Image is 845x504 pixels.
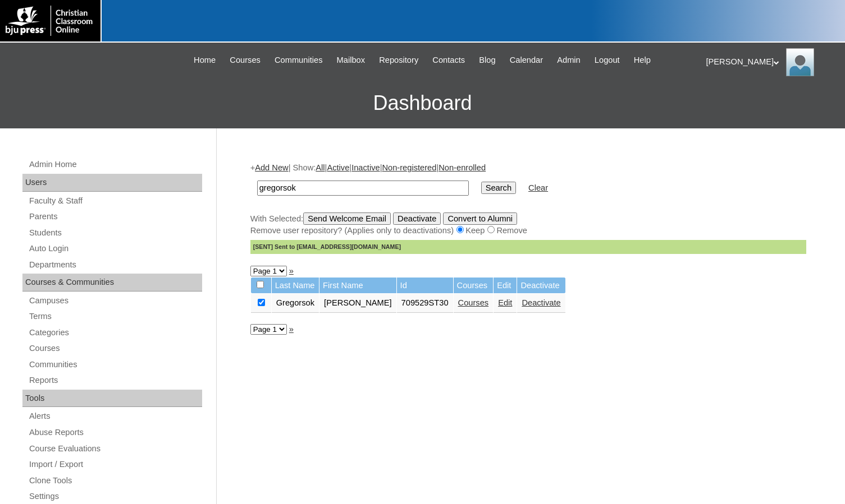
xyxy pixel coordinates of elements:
td: First Name [319,278,396,294]
span: Communities [275,54,323,67]
a: Active [327,163,349,172]
a: Communities [28,358,202,372]
a: Students [28,226,202,240]
td: [PERSON_NAME] [319,294,396,313]
a: Course Evaluations [28,442,202,456]
span: Contacts [432,54,465,67]
a: Reports [28,373,202,387]
input: Send Welcome Email [303,212,391,225]
img: Melanie Sevilla [786,48,814,76]
a: Home [188,54,221,67]
span: Help [634,54,651,67]
a: Help [628,54,656,67]
td: Deactivate [517,278,565,294]
a: Categories [28,326,202,340]
input: Search [257,181,469,196]
a: Repository [373,54,424,67]
div: + | Show: | | | | [250,162,806,254]
a: Courses [224,54,266,67]
a: All [316,163,325,172]
a: Inactive [351,163,380,172]
a: Mailbox [331,54,371,67]
span: Courses [230,54,261,67]
a: Courses [458,298,489,307]
h3: Dashboard [6,78,839,128]
input: Search [481,182,516,194]
a: Campuses [28,294,202,308]
a: Blog [473,54,501,67]
div: Tools [22,390,202,408]
span: Logout [595,54,620,67]
a: Deactivate [522,298,560,307]
td: Last Name [272,278,319,294]
span: Repository [379,54,418,67]
a: Clone Tools [28,474,202,488]
div: With Selected: [250,212,806,254]
a: Admin Home [28,158,202,172]
input: Deactivate [393,212,441,225]
a: Import / Export [28,457,202,471]
a: Auto Login [28,242,202,256]
a: Settings [28,489,202,503]
span: Admin [557,54,581,67]
a: Non-enrolled [439,163,486,172]
td: Id [397,278,453,294]
a: Admin [551,54,586,67]
a: Departments [28,258,202,272]
a: Non-registered [382,163,436,172]
a: Add New [255,163,288,172]
a: Calendar [504,54,549,67]
a: Edit [498,298,512,307]
td: 709529ST30 [397,294,453,313]
a: Terms [28,309,202,323]
img: logo-white.png [6,6,95,36]
div: Users [22,174,202,192]
div: Remove user repository? (Applies only to deactivations) Keep Remove [250,225,806,237]
td: Edit [494,278,517,294]
td: Courses [454,278,494,294]
a: Abuse Reports [28,426,202,440]
div: [SENT] Sent to [EMAIL_ADDRESS][DOMAIN_NAME] [250,240,806,254]
a: Parents [28,210,202,224]
a: Alerts [28,409,202,423]
span: Blog [479,54,495,67]
a: Faculty & Staff [28,194,202,208]
a: Logout [589,54,625,67]
a: » [289,266,294,275]
div: Courses & Communities [22,274,202,292]
a: Contacts [427,54,471,67]
a: Courses [28,341,202,355]
span: Mailbox [337,54,366,67]
span: Calendar [510,54,543,67]
span: Home [194,54,216,67]
div: [PERSON_NAME] [706,48,834,76]
a: » [289,325,294,334]
td: Gregorsok [272,294,319,313]
a: Communities [269,54,328,67]
a: Clear [528,183,548,192]
input: Convert to Alumni [443,212,517,225]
